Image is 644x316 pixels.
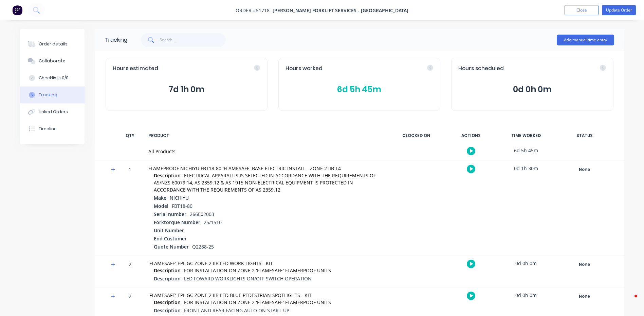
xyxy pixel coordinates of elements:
span: End Customer [154,235,187,242]
span: Hours scheduled [458,65,504,73]
button: Order details [20,36,85,53]
span: 266E02003 [190,211,214,217]
span: FRONT AND REAR FACING AUTO ON START-UP [184,307,289,314]
span: Quote Number [154,243,189,250]
span: [PERSON_NAME] FORKLIFT SERVICES - [GEOGRAPHIC_DATA] [273,7,408,14]
span: Description [154,275,181,282]
span: Description [154,267,181,274]
button: Update Order [602,5,636,15]
div: Checklists 0/0 [39,75,69,81]
button: None [560,165,609,174]
span: 0d 0h 0m [458,83,606,96]
span: Serial number [154,211,186,218]
button: None [560,260,609,269]
span: ELECTRICAL APPARATUS IS SELECTED IN ACCORDANCE WITH THE REQUIREMENTS OF AS/NZS 60079.14, AS 2359.... [154,172,376,193]
span: Order #51718 - [236,7,273,14]
div: All Products [148,148,383,155]
div: Order details [39,41,68,47]
div: STATUS [556,129,613,143]
button: Linked Orders [20,103,85,120]
span: Description [154,172,181,179]
span: Hours worked [286,65,323,73]
img: Factory [12,5,22,15]
div: Tracking [105,36,127,44]
button: None [560,292,609,301]
span: Make [154,194,166,201]
div: None [560,260,609,269]
span: NICHIYU [170,195,189,201]
div: QTY [120,129,140,143]
div: Tracking [39,92,57,98]
span: Hours estimated [113,65,158,73]
span: Description [154,307,181,314]
button: Collaborate [20,53,85,70]
div: 0d 1h 30m [501,161,552,176]
input: Search... [160,33,226,47]
span: Model [154,202,168,210]
div: 2 [120,257,140,287]
button: Timeline [20,120,85,137]
div: CLOCKED ON [391,129,442,143]
div: 0d 0h 0m [501,288,552,303]
button: Close [565,5,599,15]
span: FOR INSTALLATION ON ZONE 2 'FLAMESAFE' FLAMERPOOF UNITS [184,267,331,274]
span: FBT18-80 [172,203,192,209]
button: Checklists 0/0 [20,70,85,86]
div: PRODUCT [144,129,387,143]
div: 6d 5h 45m [501,143,552,158]
span: FOR INSTALLATION ON ZONE 2 'FLAMESAFE' FLAMERPOOF UNITS [184,299,331,305]
iframe: Intercom live chat [621,293,637,309]
div: 1 [120,162,140,255]
div: ACTIONS [446,129,497,143]
div: 'FLAMESAFE' EPL GC ZONE 2 IIB LED WORK LIGHTS - KIT [148,260,383,267]
button: Tracking [20,86,85,103]
div: 0d 0h 0m [501,256,552,271]
span: LED FOWARD WORKLIGHTS ON/OFF SWITCH OPERATION [184,275,312,282]
div: TIME WORKED [501,129,552,143]
div: None [560,292,609,301]
span: 6d 5h 45m [286,83,433,96]
span: 7d 1h 0m [113,83,260,96]
div: 'FLAMESAFE' EPL GC ZONE 2 IIB LED BLUE PEDESTRIAN SPOTLIGHTS - KIT [148,292,383,299]
div: Collaborate [39,58,66,64]
span: 25/1510 [204,219,222,225]
div: Timeline [39,126,57,132]
button: Add manual time entry [557,35,614,45]
div: None [560,165,609,174]
span: Q2288-25 [192,243,214,250]
span: Forktorque Number [154,219,200,226]
span: Unit Number [154,227,184,234]
div: Linked Orders [39,109,68,115]
span: Description [154,299,181,306]
div: FLAMEPROOF NICHIYU FBT18-80 'FLAMESAFE' BASE ELECTRIC INSTALL - ZONE 2 IIB T4 [148,165,383,172]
